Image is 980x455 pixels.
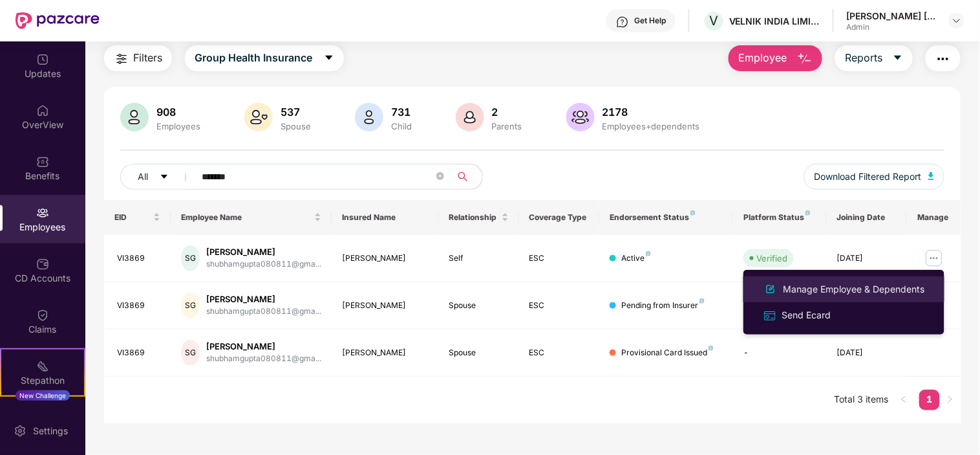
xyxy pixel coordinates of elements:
th: Coverage Type [519,200,599,235]
img: svg+xml;base64,PHN2ZyB4bWxucz0iaHR0cDovL3d3dy53My5vcmcvMjAwMC9zdmciIHdpZHRoPSI4IiBoZWlnaHQ9IjgiIH... [708,346,714,351]
a: 1 [919,390,940,409]
div: Employees [154,121,203,131]
div: VELNIK INDIA LIMITED [729,15,820,27]
img: svg+xml;base64,PHN2ZyB4bWxucz0iaHR0cDovL3d3dy53My5vcmcvMjAwMC9zdmciIHhtbG5zOnhsaW5rPSJodHRwOi8vd3... [928,172,935,180]
div: VI3869 [117,252,161,265]
img: svg+xml;base64,PHN2ZyB4bWxucz0iaHR0cDovL3d3dy53My5vcmcvMjAwMC9zdmciIHhtbG5zOnhsaW5rPSJodHRwOi8vd3... [355,103,383,131]
div: 2 [489,105,525,118]
div: ESC [529,347,589,359]
div: [PERSON_NAME] [PERSON_NAME] [847,10,937,22]
span: EID [114,212,151,223]
div: 908 [154,105,203,118]
div: Spouse [449,300,509,312]
th: Insured Name [332,200,439,235]
button: right [940,390,961,410]
div: Provisional Card Issued [621,347,714,359]
div: Platform Status [743,212,816,223]
div: SG [181,293,200,318]
div: Send Ecard [780,308,834,322]
span: search [451,172,476,182]
div: Endorsement Status [610,212,723,223]
button: Employee [729,45,822,71]
img: svg+xml;base64,PHN2ZyB4bWxucz0iaHR0cDovL3d3dy53My5vcmcvMjAwMC9zdmciIHhtbG5zOnhsaW5rPSJodHRwOi8vd3... [763,282,778,297]
div: Parents [489,121,525,131]
th: Relationship [439,200,519,235]
li: Total 3 items [834,390,888,410]
span: Relationship [449,212,499,223]
span: caret-down [893,52,903,64]
th: Joining Date [827,200,907,235]
span: left [900,395,908,403]
button: search [451,164,483,190]
div: [PERSON_NAME] [206,293,321,305]
div: Admin [847,22,937,32]
li: 1 [919,390,940,410]
img: svg+xml;base64,PHN2ZyB4bWxucz0iaHR0cDovL3d3dy53My5vcmcvMjAwMC9zdmciIHhtbG5zOnhsaW5rPSJodHRwOi8vd3... [566,103,595,131]
li: Next Page [940,390,961,410]
img: svg+xml;base64,PHN2ZyB4bWxucz0iaHR0cDovL3d3dy53My5vcmcvMjAwMC9zdmciIHdpZHRoPSI4IiBoZWlnaHQ9IjgiIH... [699,298,705,304]
img: svg+xml;base64,PHN2ZyB4bWxucz0iaHR0cDovL3d3dy53My5vcmcvMjAwMC9zdmciIHdpZHRoPSI4IiBoZWlnaHQ9IjgiIH... [690,210,696,216]
div: [PERSON_NAME] [206,340,321,353]
button: Allcaret-down [120,164,199,190]
div: ESC [529,300,589,312]
div: [PERSON_NAME] [206,246,321,258]
div: [DATE] [837,252,897,265]
div: New Challenge [16,390,70,401]
span: Employee Name [181,212,312,223]
div: VI3869 [117,300,161,312]
button: left [893,390,914,410]
div: Verified [756,252,787,265]
div: 731 [389,105,414,118]
div: Active [621,252,651,265]
img: New Pazcare Logo [16,12,100,29]
div: shubhamgupta080811@gma... [206,258,321,271]
div: shubhamgupta080811@gma... [206,305,321,318]
span: close-circle [436,171,444,183]
div: 537 [278,105,314,118]
span: Filters [133,50,162,66]
td: - [733,282,827,329]
div: Manage Employee & Dependents [781,282,928,296]
img: svg+xml;base64,PHN2ZyBpZD0iRHJvcGRvd24tMzJ4MzIiIHhtbG5zPSJodHRwOi8vd3d3LnczLm9yZy8yMDAwL3N2ZyIgd2... [952,16,962,26]
div: 2178 [600,105,703,118]
td: - [733,329,827,377]
img: svg+xml;base64,PHN2ZyB4bWxucz0iaHR0cDovL3d3dy53My5vcmcvMjAwMC9zdmciIHdpZHRoPSIyNCIgaGVpZ2h0PSIyNC... [114,51,129,67]
div: Settings [29,425,72,438]
button: Filters [104,45,172,71]
div: shubhamgupta080811@gma... [206,353,321,365]
th: EID [104,200,171,235]
img: svg+xml;base64,PHN2ZyBpZD0iQmVuZWZpdHMiIHhtbG5zPSJodHRwOi8vd3d3LnczLm9yZy8yMDAwL3N2ZyIgd2lkdGg9Ij... [36,155,49,168]
div: [PERSON_NAME] [342,347,429,359]
div: [PERSON_NAME] [342,300,429,312]
span: Reports [845,50,882,66]
img: svg+xml;base64,PHN2ZyBpZD0iU2V0dGluZy0yMHgyMCIgeG1sbnM9Imh0dHA6Ly93d3cudzMub3JnLzIwMDAvc3ZnIiB3aW... [14,425,27,438]
img: svg+xml;base64,PHN2ZyB4bWxucz0iaHR0cDovL3d3dy53My5vcmcvMjAwMC9zdmciIHdpZHRoPSIyNCIgaGVpZ2h0PSIyNC... [935,51,951,67]
img: svg+xml;base64,PHN2ZyB4bWxucz0iaHR0cDovL3d3dy53My5vcmcvMjAwMC9zdmciIHdpZHRoPSIyMSIgaGVpZ2h0PSIyMC... [36,360,49,373]
div: Employees+dependents [600,121,703,131]
div: [PERSON_NAME] [342,252,429,265]
li: Previous Page [893,390,914,410]
img: svg+xml;base64,PHN2ZyBpZD0iQ0RfQWNjb3VudHMiIGRhdGEtbmFtZT0iQ0QgQWNjb3VudHMiIHhtbG5zPSJodHRwOi8vd3... [36,258,49,271]
div: Pending from Insurer [621,300,705,312]
div: Child [389,121,414,131]
span: caret-down [324,52,334,64]
div: SG [181,245,200,271]
div: [DATE] [837,347,897,359]
div: ESC [529,252,589,265]
span: Download Filtered Report [815,170,922,184]
img: svg+xml;base64,PHN2ZyB4bWxucz0iaHR0cDovL3d3dy53My5vcmcvMjAwMC9zdmciIHhtbG5zOnhsaW5rPSJodHRwOi8vd3... [120,103,149,131]
img: svg+xml;base64,PHN2ZyBpZD0iQ2xhaW0iIHhtbG5zPSJodHRwOi8vd3d3LnczLm9yZy8yMDAwL3N2ZyIgd2lkdGg9IjIwIi... [36,309,49,322]
img: svg+xml;base64,PHN2ZyB4bWxucz0iaHR0cDovL3d3dy53My5vcmcvMjAwMC9zdmciIHdpZHRoPSI4IiBoZWlnaHQ9IjgiIH... [805,210,811,216]
div: Spouse [449,347,509,359]
span: Group Health Insurance [195,50,312,66]
div: Stepathon [1,374,84,387]
button: Group Health Insurancecaret-down [185,45,344,71]
span: close-circle [436,172,444,180]
img: svg+xml;base64,PHN2ZyB4bWxucz0iaHR0cDovL3d3dy53My5vcmcvMjAwMC9zdmciIHhtbG5zOnhsaW5rPSJodHRwOi8vd3... [244,103,273,131]
img: svg+xml;base64,PHN2ZyB4bWxucz0iaHR0cDovL3d3dy53My5vcmcvMjAwMC9zdmciIHhtbG5zOnhsaW5rPSJodHRwOi8vd3... [456,103,484,131]
span: All [138,170,148,184]
img: svg+xml;base64,PHN2ZyB4bWxucz0iaHR0cDovL3d3dy53My5vcmcvMjAwMC9zdmciIHdpZHRoPSIxNiIgaGVpZ2h0PSIxNi... [763,309,777,323]
button: Download Filtered Report [804,164,945,190]
div: VI3869 [117,347,161,359]
button: Reportscaret-down [835,45,913,71]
